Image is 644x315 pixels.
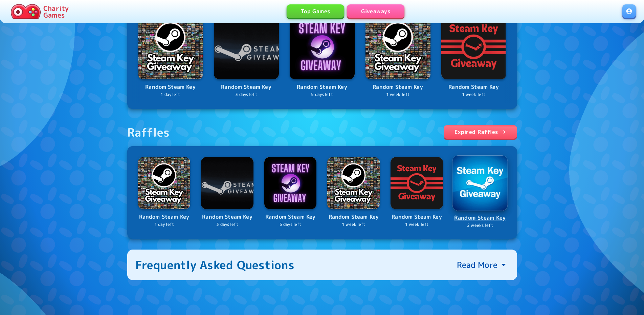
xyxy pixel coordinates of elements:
[264,221,317,228] p: 5 days left
[391,157,443,228] a: LogoRandom Steam Key1 week left
[138,83,203,92] p: Random Steam Key
[327,213,380,221] p: Random Steam Key
[457,259,497,270] p: Read More
[127,250,517,280] button: Frequently Asked QuestionsRead More
[138,221,191,228] p: 1 day left
[347,4,404,18] a: Giveaways
[290,83,355,92] p: Random Steam Key
[365,14,430,79] img: Logo
[214,92,279,98] p: 3 days left
[138,157,191,210] img: Logo
[391,221,443,228] p: 1 week left
[138,14,203,98] a: LogoRandom Steam Key1 day left
[201,221,253,228] p: 3 days left
[391,213,443,221] p: Random Steam Key
[290,92,355,98] p: 5 days left
[327,221,380,228] p: 1 week left
[127,125,170,139] div: Raffles
[214,14,279,98] a: LogoRandom Steam Key3 days left
[201,213,253,221] p: Random Steam Key
[441,83,506,92] p: Random Steam Key
[138,92,203,98] p: 1 day left
[365,92,430,98] p: 1 week left
[138,213,191,221] p: Random Steam Key
[441,14,506,79] img: Logo
[441,14,506,98] a: LogoRandom Steam Key1 week left
[453,213,507,222] p: Random Steam Key
[43,5,69,18] p: Charity Games
[201,157,253,228] a: LogoRandom Steam Key3 days left
[327,157,380,228] a: LogoRandom Steam Key1 week left
[11,4,41,19] img: Charity.Games
[327,157,380,210] img: Logo
[365,83,430,92] p: Random Steam Key
[365,14,430,98] a: LogoRandom Steam Key1 week left
[290,14,355,79] img: Logo
[264,157,317,228] a: LogoRandom Steam Key5 days left
[452,155,508,211] img: Logo
[287,4,344,18] a: Top Games
[391,157,443,210] img: Logo
[290,14,355,98] a: LogoRandom Steam Key5 days left
[214,14,279,79] img: Logo
[8,3,71,20] a: Charity Games
[453,156,507,229] a: LogoRandom Steam Key2 weeks left
[138,157,191,228] a: LogoRandom Steam Key1 day left
[441,92,506,98] p: 1 week left
[214,83,279,92] p: Random Steam Key
[135,258,295,272] div: Frequently Asked Questions
[264,157,317,210] img: Logo
[264,213,317,221] p: Random Steam Key
[444,125,517,139] a: Expired Raffles
[201,157,253,210] img: Logo
[138,14,203,79] img: Logo
[453,222,507,229] p: 2 weeks left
